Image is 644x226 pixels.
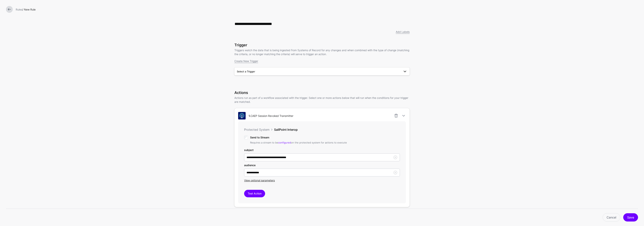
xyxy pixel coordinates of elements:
[244,148,253,152] label: subject
[234,96,410,104] p: Actions run as part of a workflow associated with the trigger. Select one or more actions below t...
[247,114,295,118] div: CAEP Session Revoked Transmitter
[603,213,620,221] a: Cancel
[234,59,258,63] a: Create New Trigger
[249,114,250,117] strong: 1.
[278,141,291,144] a: configured
[234,90,410,95] h3: Actions
[244,128,270,131] span: Protected System
[250,136,269,139] span: Send to Stream
[244,190,265,197] button: Test Action
[16,8,22,11] a: Rules
[244,163,256,167] label: audience
[238,112,246,119] img: svg+xml;base64,PHN2ZyB3aWR0aD0iNjQiIGhlaWdodD0iNjQiIHZpZXdCb3g9IjAgMCA2NCA2NCIgZmlsbD0ibm9uZSIgeG...
[396,30,410,33] a: Add Labels
[14,8,640,11] div: / New Rule
[274,128,298,131] span: SailPoint Interop
[250,141,347,145] div: Requires a stream to be on the protected system for actions to execute
[234,43,410,47] h3: Trigger
[244,179,275,182] span: View optional parameters
[234,48,410,56] p: Triggers watch the data that is being ingested from Systems of Record for any changes and when co...
[237,70,255,73] span: Select a Trigger
[623,213,638,221] button: Save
